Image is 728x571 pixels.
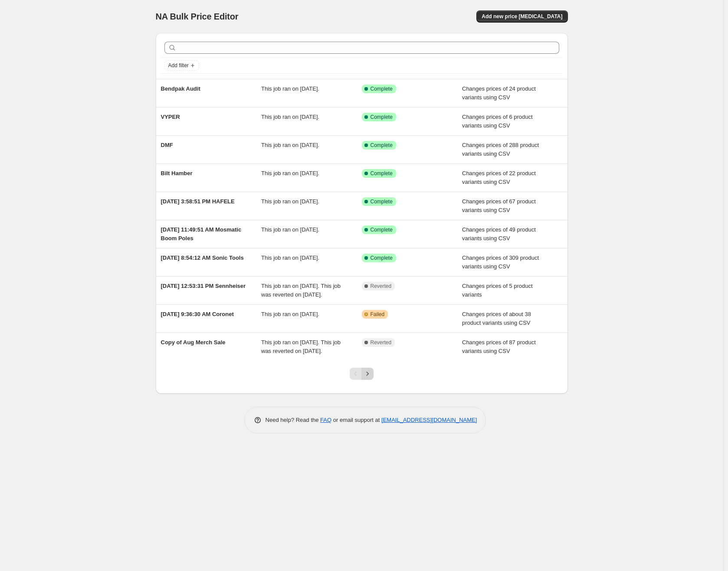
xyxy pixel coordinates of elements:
[261,198,319,205] span: This job ran on [DATE].
[266,417,321,423] span: Need help? Read the
[261,85,319,92] span: This job ran on [DATE].
[156,12,239,21] span: NA Bulk Price Editor
[261,114,319,120] span: This job ran on [DATE].
[261,142,319,148] span: This job ran on [DATE].
[371,114,393,121] span: Complete
[476,10,567,23] button: Add new price [MEDICAL_DATA]
[462,226,536,241] span: Changes prices of 49 product variants using CSV
[462,170,536,185] span: Changes prices of 22 product variants using CSV
[361,368,374,380] button: Next
[161,198,235,205] span: [DATE] 3:58:51 PM HAFELE
[164,60,199,71] button: Add filter
[161,85,200,92] span: Bendpak Audit
[261,226,319,233] span: This job ran on [DATE].
[161,255,244,261] span: [DATE] 8:54:12 AM Sonic Tools
[462,198,536,213] span: Changes prices of 67 product variants using CSV
[261,255,319,261] span: This job ran on [DATE].
[331,417,381,423] span: or email support at
[371,283,392,290] span: Reverted
[371,255,393,261] span: Complete
[261,339,341,354] span: This job ran on [DATE]. This job was reverted on [DATE].
[371,311,385,318] span: Failed
[482,13,562,20] span: Add new price [MEDICAL_DATA]
[161,142,173,148] span: DMF
[371,339,392,346] span: Reverted
[462,142,539,157] span: Changes prices of 288 product variants using CSV
[161,339,226,346] span: Copy of Aug Merch Sale
[261,170,319,176] span: This job ran on [DATE].
[462,114,533,129] span: Changes prices of 6 product variants using CSV
[261,311,319,317] span: This job ran on [DATE].
[371,226,393,233] span: Complete
[381,417,477,423] a: [EMAIL_ADDRESS][DOMAIN_NAME]
[371,142,393,149] span: Complete
[161,283,246,289] span: [DATE] 12:53:31 PM Sennheiser
[261,283,341,298] span: This job ran on [DATE]. This job was reverted on [DATE].
[350,368,374,380] nav: Pagination
[462,255,539,270] span: Changes prices of 309 product variants using CSV
[161,311,234,317] span: [DATE] 9:36:30 AM Coronet
[161,114,180,120] span: VYPER
[161,170,193,176] span: Bilt Hamber
[161,226,242,241] span: [DATE] 11:49:51 AM Mosmatic Boom Poles
[462,283,533,298] span: Changes prices of 5 product variants
[462,85,536,101] span: Changes prices of 24 product variants using CSV
[371,85,393,92] span: Complete
[462,311,531,326] span: Changes prices of about 38 product variants using CSV
[320,417,331,423] a: FAQ
[462,339,536,354] span: Changes prices of 87 product variants using CSV
[371,170,393,177] span: Complete
[168,62,189,69] span: Add filter
[371,198,393,205] span: Complete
